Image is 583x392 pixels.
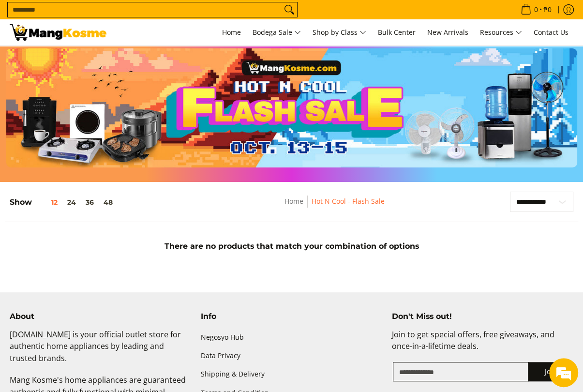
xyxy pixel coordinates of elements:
[528,362,573,381] button: Join
[282,2,297,17] button: Search
[427,28,468,37] span: New Arrivals
[534,28,568,37] span: Contact Us
[99,198,118,206] button: 48
[32,198,62,206] button: 12
[542,6,553,13] span: ₱0
[222,28,241,37] span: Home
[533,6,539,13] span: 0
[475,19,527,45] a: Resources
[10,312,191,321] h4: About
[378,28,416,37] span: Bulk Center
[201,365,382,384] a: Shipping & Delivery
[392,329,573,362] p: Join to get special offers, free giveaways, and once-in-a-lifetime deals.
[529,19,573,45] a: Contact Us
[284,196,303,206] a: Home
[312,196,385,206] a: Hot N Cool - Flash Sale
[308,19,371,45] a: Shop by Class
[10,197,118,207] h5: Show
[201,329,382,347] a: Negosyo Hub
[373,19,420,45] a: Bulk Center
[217,19,246,45] a: Home
[10,24,106,41] img: Hot N Cool: Mang Kosme MID-PAYDAY APPLIANCES SALE! l Mang Kosme
[62,198,81,206] button: 24
[422,19,473,45] a: New Arrivals
[392,312,573,321] h4: Don't Miss out!
[116,19,573,45] nav: Main Menu
[81,198,99,206] button: 36
[219,196,450,217] nav: Breadcrumbs
[313,27,366,39] span: Shop by Class
[201,347,382,365] a: Data Privacy
[248,19,306,45] a: Bodega Sale
[480,27,522,39] span: Resources
[518,4,554,15] span: •
[5,241,578,251] h5: There are no products that match your combination of options
[10,329,191,374] p: [DOMAIN_NAME] is your official outlet store for authentic home appliances by leading and trusted ...
[201,312,382,321] h4: Info
[253,27,301,39] span: Bodega Sale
